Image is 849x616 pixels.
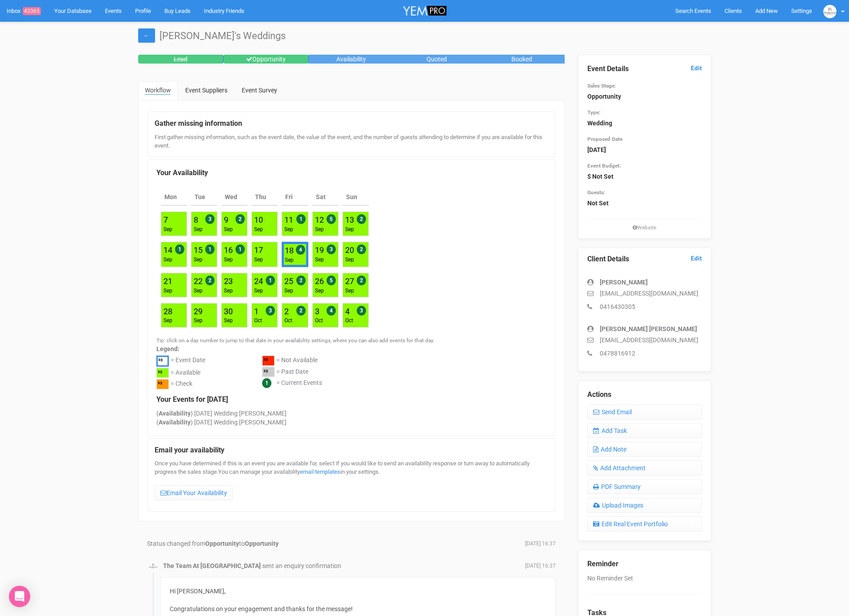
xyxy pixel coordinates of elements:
div: Sep [315,256,324,264]
div: Opportunity [223,55,309,64]
legend: Email your availability [155,445,548,456]
a: 11 [284,215,293,224]
strong: The Team At [GEOGRAPHIC_DATA] [163,562,261,569]
small: Event Budget: [587,163,621,169]
div: Sep [224,317,233,324]
a: Event Suppliers [179,81,234,99]
th: Fri [282,189,308,206]
a: ← [138,28,155,43]
small: Tip: click on a day number to jump to that date in your availability settings, where you can also... [156,337,434,344]
a: 14 [163,245,172,255]
legend: Reminder [587,559,702,569]
span: 3 [205,214,215,224]
span: 5 [327,276,336,285]
span: sent an enquiry confirmation [262,562,341,569]
small: Sales Stage: [587,83,616,89]
a: 4 [345,307,350,316]
a: email templates [300,468,340,475]
div: Open Intercom Messenger [9,586,30,607]
div: Sep [345,226,354,233]
div: Sep [285,256,294,264]
legend: Client Details [587,254,702,264]
th: Sat [312,189,339,206]
div: Sep [315,287,324,295]
span: Clients [725,8,742,14]
legend: Your Events for [DATE] [156,395,546,405]
div: Sep [163,287,172,295]
div: First gather missing information, such as the event date, the value of the event, and the number ... [155,133,548,150]
div: Sep [163,317,172,324]
span: Status changed from to [147,540,279,547]
a: Event Survey [235,81,284,99]
div: ( ) [DATE] Wedding [PERSON_NAME] [156,418,546,427]
a: 30 [224,307,233,316]
div: Sep [254,256,263,264]
p: [EMAIL_ADDRESS][DOMAIN_NAME] [587,336,702,344]
a: Edit [691,254,702,263]
small: Proposed Date [587,136,622,142]
a: Send Email [587,404,702,420]
strong: Not Set [587,200,609,207]
div: = Past Date [276,367,308,379]
span: 1 [235,244,245,254]
legend: Your Availability [156,168,546,178]
div: Sep [163,256,172,264]
span: 3 [357,306,366,316]
div: = Event Date [171,356,205,368]
span: 2 [357,244,366,254]
span: 4 [327,306,336,316]
a: 29 [194,307,203,316]
span: 1 [205,244,215,254]
th: Thu [251,189,278,206]
span: [DATE] 16:37 [525,540,556,548]
strong: [DATE] [587,146,606,153]
div: Oct [254,317,262,324]
div: Sep [224,226,233,233]
div: ( ) [DATE] Wedding [PERSON_NAME] [156,409,546,418]
div: Sep [345,287,354,295]
a: 23 [224,276,233,286]
span: 3 [266,306,275,316]
strong: Opportunity [587,93,621,100]
span: 3 [327,244,336,254]
div: Oct [284,317,292,324]
span: 2 [296,276,306,285]
strong: [PERSON_NAME] [600,279,648,286]
div: Sep [194,287,203,295]
div: Booked [479,55,565,64]
div: Sep [284,226,293,233]
small: Guests: [587,189,605,196]
div: = Available [171,368,200,380]
a: 15 [194,245,203,255]
div: Once you have determined if this is an event you are available for, select if you would like to s... [155,460,548,504]
p: 0478816912 [587,349,702,358]
strong: Availability [159,410,191,417]
small: Website [587,224,702,232]
strong: Availability [159,419,191,426]
strong: Opportunity [205,540,239,547]
a: 21 [163,276,172,286]
div: Sep [224,287,233,295]
a: Upload Images [587,498,702,513]
a: 18 [285,246,294,255]
span: 2 [357,214,366,224]
a: 22 [194,276,203,286]
a: 8 [194,215,198,224]
a: PDF Summary [587,479,702,494]
strong: Opportunity [245,540,279,547]
div: Sep [345,256,354,264]
a: Workflow [138,81,178,100]
a: 20 [345,245,354,255]
img: BGLogo.jpg [149,562,158,571]
a: 2 [284,307,289,316]
div: = Check [171,379,192,391]
div: Sep [163,226,172,233]
th: Sun [343,189,369,206]
span: 2 [235,214,245,224]
div: Availability [309,55,394,64]
th: Mon [161,189,187,206]
div: ²³ [156,368,169,378]
a: Email Your Availability [155,485,233,500]
div: ²³ [156,356,169,367]
a: 9 [224,215,228,224]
